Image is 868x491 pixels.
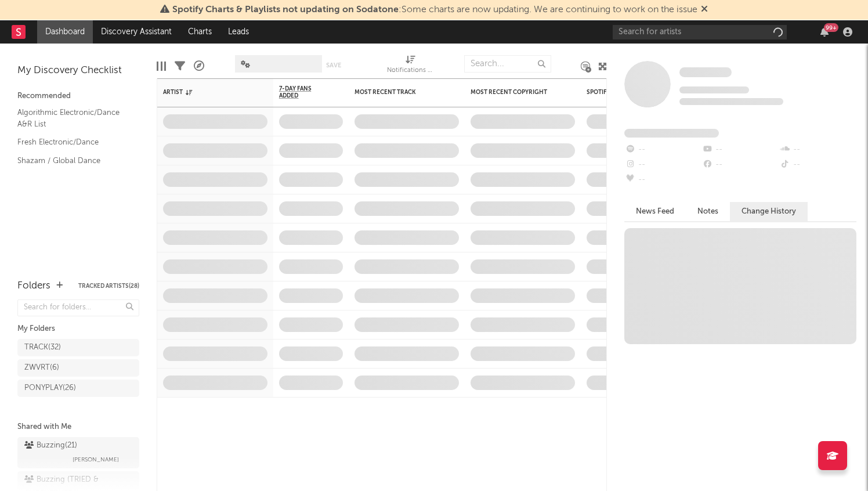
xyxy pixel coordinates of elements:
[24,381,76,395] div: PONYPLAY ( 26 )
[17,299,139,316] input: Search for folders...
[279,85,325,99] span: 7-Day Fans Added
[194,49,204,83] div: A&R Pipeline
[679,67,732,78] a: Some Artist
[17,154,128,167] a: Shazam / Global Dance
[387,49,433,83] div: Notifications (Artist)
[464,55,551,73] input: Search...
[17,359,139,377] a: ZWVRT(6)
[679,98,783,105] span: 0 fans last week
[779,157,856,172] div: --
[17,339,139,356] a: TRACK(32)
[17,89,139,103] div: Recommended
[624,202,686,221] button: News Feed
[471,89,558,96] div: Most Recent Copyright
[17,279,50,293] div: Folders
[779,142,856,157] div: --
[17,437,139,468] a: Buzzing(21)[PERSON_NAME]
[624,129,719,138] span: Fans Added by Platform
[701,5,708,15] span: Dismiss
[157,49,166,83] div: Edit Columns
[24,361,59,375] div: ZWVRT ( 6 )
[387,64,433,78] div: Notifications (Artist)
[17,106,128,130] a: Algorithmic Electronic/Dance A&R List
[220,20,257,44] a: Leads
[24,439,77,453] div: Buzzing ( 21 )
[355,89,442,96] div: Most Recent Track
[17,64,139,78] div: My Discovery Checklist
[587,89,674,96] div: Spotify Monthly Listeners
[613,25,787,39] input: Search for artists
[17,136,128,149] a: Fresh Electronic/Dance
[172,5,399,15] span: Spotify Charts & Playlists not updating on Sodatone
[326,62,341,68] button: Save
[820,27,829,37] button: 99+
[824,23,838,32] div: 99 +
[172,5,697,15] span: : Some charts are now updating. We are continuing to work on the issue
[679,67,732,77] span: Some Artist
[679,86,749,93] span: Tracking Since: [DATE]
[17,322,139,336] div: My Folders
[163,89,250,96] div: Artist
[624,172,701,187] div: --
[730,202,808,221] button: Change History
[624,142,701,157] div: --
[686,202,730,221] button: Notes
[73,453,119,467] span: [PERSON_NAME]
[17,420,139,434] div: Shared with Me
[180,20,220,44] a: Charts
[175,49,185,83] div: Filters
[701,157,779,172] div: --
[78,283,139,289] button: Tracked Artists(28)
[24,341,61,355] div: TRACK ( 32 )
[624,157,701,172] div: --
[17,380,139,397] a: PONYPLAY(26)
[93,20,180,44] a: Discovery Assistant
[701,142,779,157] div: --
[37,20,93,44] a: Dashboard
